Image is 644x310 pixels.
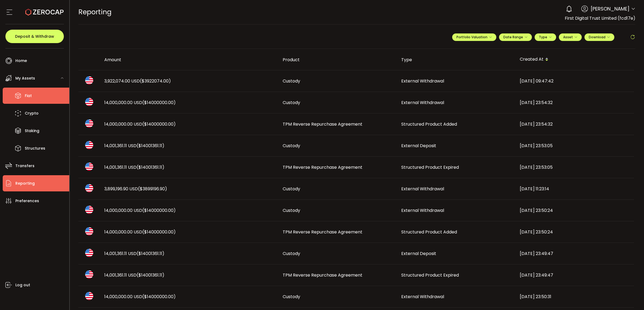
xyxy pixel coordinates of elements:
[85,206,93,214] img: usd_portfolio.svg
[137,164,164,170] span: ($14001361.11)
[138,186,167,192] span: ($3899196.90)
[15,162,34,170] span: Transfers
[278,57,397,63] div: Product
[104,294,176,300] span: 14,000,000.00 USD
[15,74,35,82] span: My Assets
[401,207,444,213] span: External Withdrawal
[15,281,30,289] span: Log out
[85,249,93,257] img: usd_portfolio.svg
[104,229,176,235] span: 14,000,000.00 USD
[535,33,556,41] button: Type
[140,78,171,84] span: ($3922074.00)
[104,164,164,170] span: 14,001,361.11 USD
[515,99,634,106] div: [DATE] 23:54:32
[401,99,444,106] span: External Withdrawal
[283,186,300,192] span: Custody
[401,121,457,127] span: Structured Product Added
[25,127,39,135] span: Staking
[515,121,634,127] div: [DATE] 23:54:32
[104,186,167,192] span: 3,899,196.90 USD
[401,78,444,84] span: External Withdrawal
[142,207,176,213] span: ($14000000.00)
[283,272,362,278] span: TPM Reverse Repurchase Agreement
[85,292,93,300] img: usd_portfolio.svg
[401,143,436,149] span: External Deposit
[142,121,176,127] span: ($14000000.00)
[85,227,93,235] img: usd_portfolio.svg
[283,250,300,257] span: Custody
[142,99,176,106] span: ($14000000.00)
[401,294,444,300] span: External Withdrawal
[85,119,93,128] img: usd_portfolio.svg
[283,99,300,106] span: Custody
[401,272,459,278] span: Structured Product Expired
[563,35,573,39] span: Asset
[137,250,164,257] span: ($14001361.11)
[559,33,582,41] button: Asset
[456,35,492,39] span: Portfolio Valuation
[137,272,164,278] span: ($14001361.11)
[100,57,278,63] div: Amount
[617,284,644,310] iframe: Chat Widget
[401,229,457,235] span: Structured Product Added
[78,7,112,17] span: Reporting
[515,250,634,257] div: [DATE] 23:49:47
[283,78,300,84] span: Custody
[539,35,552,39] span: Type
[401,250,436,257] span: External Deposit
[283,143,300,149] span: Custody
[104,143,164,149] span: 14,001,361.11 USD
[499,33,532,41] button: Date Range
[515,78,634,84] div: [DATE] 09:47:42
[397,57,515,63] div: Type
[104,207,176,213] span: 14,000,000.00 USD
[452,33,496,41] button: Portfolio Valuation
[104,250,164,257] span: 14,001,361.11 USD
[283,121,362,127] span: TPM Reverse Repurchase Agreement
[104,272,164,278] span: 14,001,361.11 USD
[85,163,93,171] img: usd_portfolio.svg
[503,35,528,39] span: Date Range
[104,99,176,106] span: 14,000,000.00 USD
[85,98,93,106] img: usd_portfolio.svg
[283,294,300,300] span: Custody
[283,229,362,235] span: TPM Reverse Repurchase Agreement
[584,33,614,41] button: Download
[515,164,634,170] div: [DATE] 23:53:05
[591,5,629,12] span: [PERSON_NAME]
[142,229,176,235] span: ($14000000.00)
[565,15,635,21] span: First Digital Trust Limited (fcd17e)
[15,180,35,187] span: Reporting
[15,35,54,38] span: Deposit & Withdraw
[515,272,634,278] div: [DATE] 23:49:47
[515,229,634,235] div: [DATE] 23:50:24
[85,270,93,278] img: usd_portfolio.svg
[283,164,362,170] span: TPM Reverse Repurchase Agreement
[515,55,634,64] div: Created At
[515,294,634,300] div: [DATE] 23:50:31
[15,197,39,205] span: Preferences
[15,57,27,65] span: Home
[85,184,93,192] img: usd_portfolio.svg
[283,207,300,213] span: Custody
[104,78,171,84] span: 3,922,074.00 USD
[25,92,32,100] span: Fiat
[142,294,176,300] span: ($14000000.00)
[589,35,610,39] span: Download
[515,207,634,213] div: [DATE] 23:50:24
[515,143,634,149] div: [DATE] 23:53:05
[25,144,45,152] span: Structures
[401,164,459,170] span: Structured Product Expired
[515,186,634,192] div: [DATE] 11:23:14
[25,109,39,117] span: Crypto
[137,143,164,149] span: ($14001361.11)
[85,76,93,84] img: usd_portfolio.svg
[5,30,64,43] button: Deposit & Withdraw
[401,186,444,192] span: External Withdrawal
[85,141,93,149] img: usd_portfolio.svg
[104,121,176,127] span: 14,000,000.00 USD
